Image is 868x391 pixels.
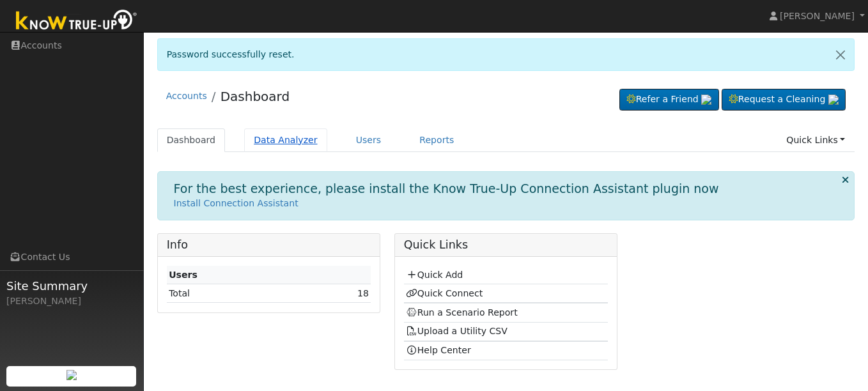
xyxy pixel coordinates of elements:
[6,277,137,295] span: Site Summary
[780,11,855,21] span: [PERSON_NAME]
[406,326,508,336] a: Upload a Utility CSV
[167,284,293,303] td: Total
[346,128,391,152] a: Users
[777,128,855,152] a: Quick Links
[406,270,463,280] a: Quick Add
[619,89,719,111] a: Refer a Friend
[6,295,137,308] div: [PERSON_NAME]
[157,128,226,152] a: Dashboard
[722,89,846,111] a: Request a Cleaning
[221,89,290,104] a: Dashboard
[157,38,855,71] div: Password successfully reset.
[406,288,483,298] a: Quick Connect
[701,95,711,105] img: retrieve
[828,95,839,105] img: retrieve
[406,307,518,318] a: Run a Scenario Report
[244,128,327,152] a: Data Analyzer
[406,345,471,355] a: Help Center
[410,128,463,152] a: Reports
[827,39,854,70] a: Close
[166,91,207,101] a: Accounts
[169,270,198,280] strong: Users
[167,238,371,252] h5: Info
[66,370,77,380] img: retrieve
[174,198,298,208] a: Install Connection Assistant
[404,238,608,252] h5: Quick Links
[357,288,369,298] a: 18
[174,181,719,196] h1: For the best experience, please install the Know True-Up Connection Assistant plugin now
[10,7,144,36] img: Know True-Up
